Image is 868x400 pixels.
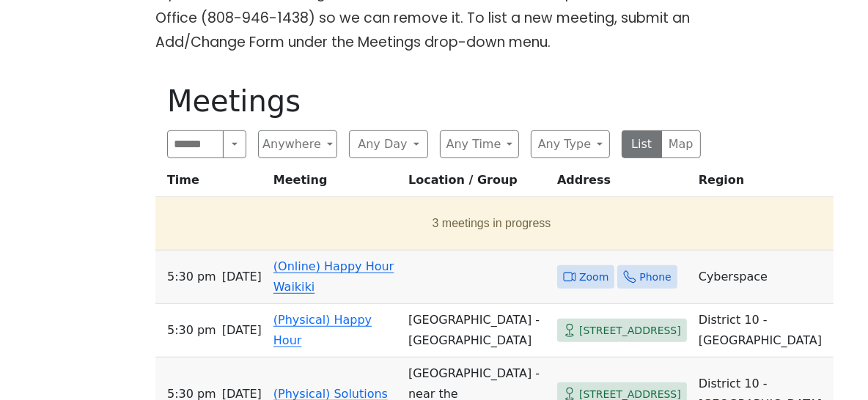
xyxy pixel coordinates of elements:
[579,322,681,340] span: [STREET_ADDRESS]
[349,130,428,158] button: Any Day
[661,130,702,158] button: Map
[402,170,551,197] th: Location / Group
[222,267,262,287] span: [DATE]
[155,170,268,197] th: Time
[693,251,834,304] td: Cyberspace
[693,170,834,197] th: Region
[167,130,224,158] input: Search
[258,130,337,158] button: Anywhere
[273,313,372,347] a: (Physical) Happy Hour
[223,130,246,158] button: Search
[402,304,551,358] td: [GEOGRAPHIC_DATA] - [GEOGRAPHIC_DATA]
[167,320,216,341] span: 5:30 PM
[579,268,608,286] span: Zoom
[622,130,662,158] button: List
[222,320,262,341] span: [DATE]
[167,267,216,287] span: 5:30 PM
[440,130,519,158] button: Any Time
[639,268,671,286] span: Phone
[551,170,693,197] th: Address
[161,203,822,244] button: 3 meetings in progress
[167,84,701,119] h1: Meetings
[693,304,834,358] td: District 10 - [GEOGRAPHIC_DATA]
[531,130,610,158] button: Any Type
[268,170,402,197] th: Meeting
[273,259,394,294] a: (Online) Happy Hour Waikiki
